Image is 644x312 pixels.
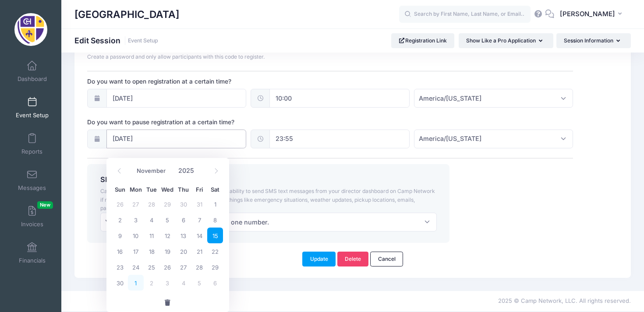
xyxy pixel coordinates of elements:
[207,196,223,212] span: November 1, 2025
[207,259,223,275] span: November 29, 2025
[144,243,159,259] span: November 18, 2025
[128,187,144,193] span: Mon
[174,164,203,177] input: Year
[128,275,144,291] span: December 1, 2025
[112,228,128,243] span: November 9, 2025
[176,228,191,243] span: November 13, 2025
[207,275,223,291] span: December 6, 2025
[159,275,175,291] span: December 3, 2025
[176,275,191,291] span: December 4, 2025
[391,33,455,48] a: Registration Link
[128,212,144,228] span: November 3, 2025
[159,228,175,243] span: November 12, 2025
[128,228,144,243] span: November 10, 2025
[128,38,158,44] a: Event Setup
[128,196,144,212] span: October 27, 2025
[144,275,159,291] span: December 2, 2025
[191,259,207,275] span: November 28, 2025
[11,129,53,159] a: Reports
[414,89,573,108] span: America/New York
[176,212,191,228] span: November 6, 2025
[159,243,175,259] span: November 19, 2025
[159,259,175,275] span: November 26, 2025
[74,36,158,45] h1: Edit Session
[87,77,330,86] label: Do you want to open registration at a certain time?
[18,184,46,192] span: Messages
[159,212,175,228] span: November 5, 2025
[419,134,481,143] span: America/New York
[21,148,42,155] span: Reports
[144,187,159,193] span: Tue
[176,259,191,275] span: November 27, 2025
[414,130,573,148] span: America/New York
[498,297,631,304] span: 2025 © Camp Network, LLC. All rights reserved.
[11,165,53,196] a: Messages
[112,212,128,228] span: November 2, 2025
[87,53,265,60] span: Create a password and only allow participants with this code to register.
[19,257,46,264] span: Financials
[144,228,159,243] span: November 11, 2025
[112,196,128,212] span: October 26, 2025
[191,212,207,228] span: November 7, 2025
[176,187,191,193] span: Thu
[11,92,53,123] a: Event Setup
[466,37,536,44] span: Show Like a Pro Application
[105,217,269,227] span: Yes, please require them to input at least one number.
[337,252,369,266] a: Delete
[159,196,175,212] span: October 29, 2025
[37,201,53,209] span: New
[11,56,53,87] a: Dashboard
[419,94,481,103] span: America/New York
[100,188,435,211] span: Camp Network partners with Twilio so you have the ability to send SMS text messages from your dir...
[191,228,207,243] span: November 14, 2025
[207,212,223,228] span: November 8, 2025
[399,6,531,23] input: Search by First Name, Last Name, or Email...
[191,196,207,212] span: October 31, 2025
[191,187,207,193] span: Fri
[176,243,191,259] span: November 20, 2025
[74,4,179,25] h1: [GEOGRAPHIC_DATA]
[159,187,175,193] span: Wed
[144,212,159,228] span: November 4, 2025
[556,33,631,48] button: Session Information
[87,118,330,126] label: Do you want to pause registration at a certain time?
[207,187,223,193] span: Sat
[554,4,631,25] button: [PERSON_NAME]
[16,112,49,119] span: Event Setup
[112,187,128,193] span: Sun
[128,259,144,275] span: November 24, 2025
[18,75,47,83] span: Dashboard
[133,165,172,176] select: Month
[207,243,223,259] span: November 22, 2025
[459,33,553,48] button: Show Like a Pro Application
[191,243,207,259] span: November 21, 2025
[144,196,159,212] span: October 28, 2025
[560,9,615,19] span: [PERSON_NAME]
[112,275,128,291] span: November 30, 2025
[11,201,53,232] a: InvoicesNew
[21,221,43,228] span: Invoices
[128,243,144,259] span: November 17, 2025
[100,175,437,184] h4: SMS Text Notifications
[144,259,159,275] span: November 25, 2025
[302,252,336,266] button: Update
[176,196,191,212] span: October 30, 2025
[112,243,128,259] span: November 16, 2025
[100,213,437,231] span: Yes, please require them to input at least one number.
[207,228,223,243] span: November 15, 2025
[112,259,128,275] span: November 23, 2025
[14,13,47,46] img: Chatham Hall
[370,252,403,266] a: Cancel
[191,275,207,291] span: December 5, 2025
[11,238,53,268] a: Financials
